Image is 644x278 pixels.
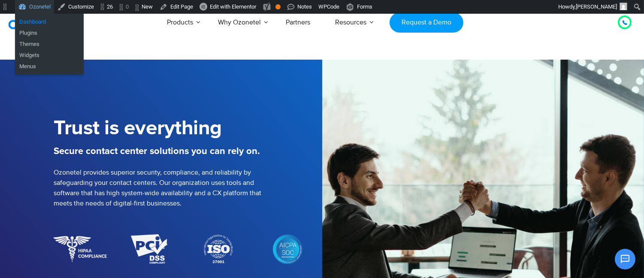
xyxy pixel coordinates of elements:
a: Products [154,8,206,36]
a: Partners [273,8,323,36]
h1: Trust is everything [54,117,322,140]
a: Widgets [15,50,84,61]
img: Brand Name : Brand Short Description Type Here. [52,234,108,264]
span: Edit with Elementor [210,3,256,10]
span: [PERSON_NAME] [576,3,617,10]
ul: Ozonetel [15,14,84,41]
a: Why Ozonetel [206,8,273,36]
img: Brand Name : Brand Short Description Type Here. [131,234,167,264]
a: Plugins [15,27,84,39]
img: Brand Name : Brand Short Description Type Here. [203,234,233,264]
a: Dashboard [15,16,84,27]
a: Menus [15,61,84,72]
ul: Ozonetel [15,36,84,75]
div: OK [275,4,281,9]
a: Request a Demo [390,12,463,33]
a: Themes [15,39,84,50]
img: Brand Name : Brand Short Description Type Here. [272,234,302,264]
p: Ozonetel provides superior security, compliance, and reliability by safeguarding your contact cen... [54,167,322,208]
h5: Secure contact center solutions you can rely on. [54,145,322,159]
a: Brand Name : Brand Short Description Type Here. [184,228,253,271]
a: Brand Name : Brand Short Description Type Here. [115,228,184,271]
a: Resources [323,8,379,36]
button: Open chat [615,249,635,269]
